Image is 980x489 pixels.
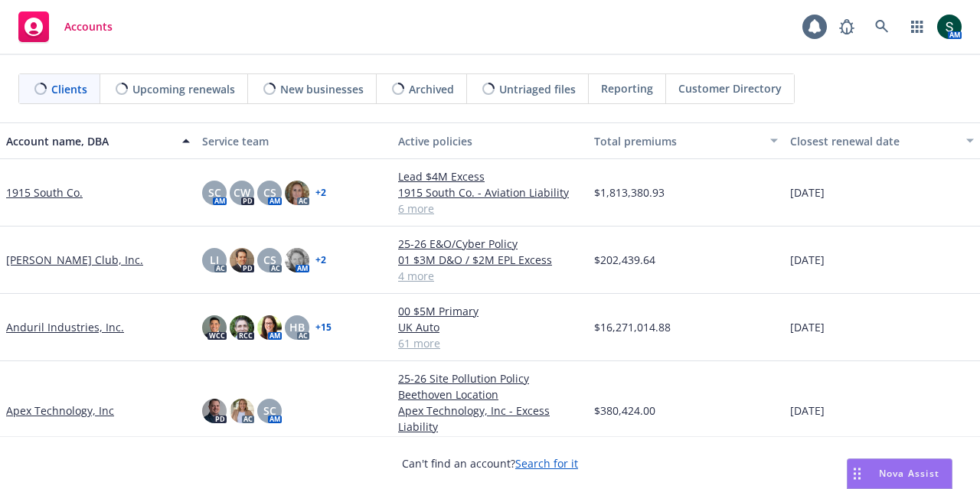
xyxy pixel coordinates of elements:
[202,399,227,423] img: photo
[790,403,825,419] span: [DATE]
[210,252,219,268] span: LI
[398,133,582,149] div: Active policies
[398,268,582,284] a: 4 more
[937,15,962,39] img: photo
[601,80,653,96] span: Reporting
[51,81,87,97] span: Clients
[196,122,392,159] button: Service team
[398,236,582,252] a: 25-26 E&O/Cyber Policy
[515,456,578,471] a: Search for it
[202,133,386,149] div: Service team
[263,184,276,200] span: CS
[6,184,83,200] a: 1915 South Co.
[285,248,309,272] img: photo
[398,252,582,268] a: 01 $3M D&O / $2M EPL Excess
[678,80,782,96] span: Customer Directory
[848,459,867,488] div: Drag to move
[790,184,825,200] span: [DATE]
[263,403,276,419] span: SC
[392,122,588,159] button: Active policies
[398,303,582,319] a: 00 $5M Primary
[594,252,655,268] span: $202,439.64
[847,458,952,489] button: Nova Assist
[12,5,119,48] a: Accounts
[594,403,655,419] span: $380,424.00
[398,370,582,403] a: 25-26 Site Pollution Policy Beethoven Location
[64,21,113,33] span: Accounts
[594,184,665,200] span: $1,813,380.93
[588,122,784,159] button: Total premiums
[285,181,309,205] img: photo
[398,403,582,435] a: Apex Technology, Inc - Excess Liability
[315,256,326,265] a: + 2
[790,252,825,268] span: [DATE]
[315,323,332,332] a: + 15
[6,319,124,335] a: Anduril Industries, Inc.
[132,81,235,97] span: Upcoming renewals
[208,184,221,200] span: SC
[790,319,825,335] span: [DATE]
[202,315,227,340] img: photo
[230,248,254,272] img: photo
[234,184,250,200] span: CW
[6,133,173,149] div: Account name, DBA
[230,399,254,423] img: photo
[594,319,671,335] span: $16,271,014.88
[263,252,276,268] span: CS
[230,315,254,340] img: photo
[257,315,282,340] img: photo
[594,133,761,149] div: Total premiums
[398,184,582,200] a: 1915 South Co. - Aviation Liability
[784,122,980,159] button: Closest renewal date
[867,11,897,42] a: Search
[6,403,114,419] a: Apex Technology, Inc
[315,188,326,197] a: + 2
[398,200,582,217] a: 6 more
[879,467,939,480] span: Nova Assist
[280,81,364,97] span: New businesses
[398,435,582,451] a: 8 more
[409,81,454,97] span: Archived
[6,252,143,268] a: [PERSON_NAME] Club, Inc.
[398,319,582,335] a: UK Auto
[902,11,933,42] a: Switch app
[398,168,582,184] a: Lead $4M Excess
[499,81,576,97] span: Untriaged files
[831,11,862,42] a: Report a Bug
[790,133,957,149] div: Closest renewal date
[402,455,578,471] span: Can't find an account?
[289,319,305,335] span: HB
[398,335,582,351] a: 61 more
